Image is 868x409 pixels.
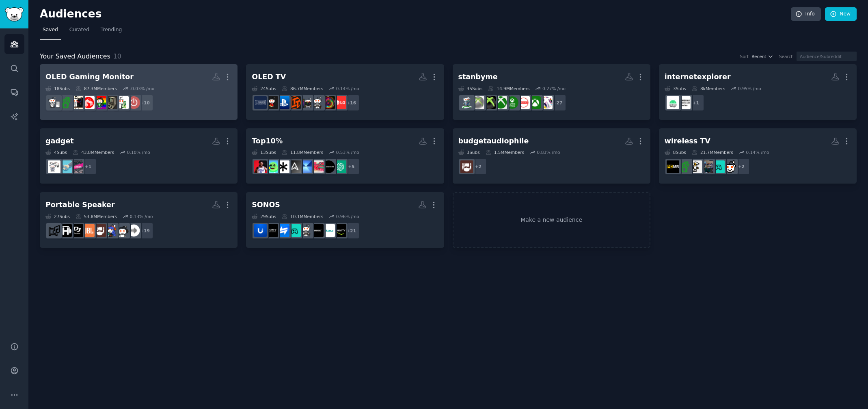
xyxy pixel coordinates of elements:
img: snowpeak [277,160,289,173]
div: 24 Sub s [252,86,276,91]
div: 87.3M Members [76,86,117,91]
a: wireless TV8Subs21.7MMembers0.14% /mo+2gamecollectinggamingsetupsgameroomspcsetupbattlestationspc... [659,128,857,184]
img: LinusTechTips [288,96,301,109]
div: + 1 [80,158,97,175]
img: gamecollecting [723,160,736,173]
div: budgetaudiophile [458,136,529,146]
img: pcsetup [689,160,702,173]
img: buildapcmonitors [105,96,117,109]
span: Your Saved Audiences [40,52,110,62]
img: GummySearch logo [5,7,24,22]
div: gadget [45,136,74,146]
img: JBL [82,224,95,237]
div: 21.7M Members [692,149,733,155]
div: 0.13 % /mo [130,214,153,219]
img: hardware [116,96,129,109]
div: 3 Sub s [458,149,480,155]
div: 53.8M Members [76,214,117,219]
img: GalaxyA50 [678,96,691,109]
img: ChatGPT [334,160,346,173]
img: technology [59,160,72,173]
img: ultrawidemasterrace [254,96,267,109]
div: 11.8M Members [282,149,323,155]
img: techsupport [311,96,324,109]
div: 13 Sub s [252,149,276,155]
div: + 10 [136,94,153,111]
a: Info [791,7,821,21]
div: 0.53 % /mo [336,149,359,155]
img: Ubiquiti [254,224,267,237]
img: xbox [483,96,496,109]
div: Portable Speaker [45,200,115,210]
img: hardwareswap [277,224,289,237]
div: internetexplorer [665,72,731,82]
img: NBALive_Mobile [254,160,267,173]
div: Sort [740,54,749,59]
div: + 5 [343,158,360,175]
img: headphones [116,224,129,237]
div: 0.10 % /mo [127,149,150,155]
img: battlestations [678,160,691,173]
div: 0.96 % /mo [336,214,359,219]
img: XboxSupport [460,96,473,109]
div: + 2 [470,158,487,175]
img: hiphopheads [59,224,72,237]
img: ShieldAndroidTV [334,224,346,237]
span: Curated [69,26,89,34]
a: OLED TV24Subs86.7MMembers0.14% /mo+16LG_UserHubDamnthatsinterestingtechsupportpcgamingLinusTechTi... [246,64,444,120]
a: budgetaudiophile3Subs1.5MMembers0.83% /mo+2hometheater [453,128,650,184]
div: 8k Members [692,86,725,91]
div: stanbyme [458,72,498,82]
img: desksetup [82,96,95,109]
div: + 21 [343,222,360,239]
div: Search [779,54,794,59]
img: gadgets [48,160,60,173]
img: AVexchange [48,224,60,237]
img: XboxSeriesS [540,96,553,109]
img: androiddesign [667,96,679,109]
div: 35 Sub s [458,86,483,91]
div: + 2 [733,158,750,175]
a: Trending [98,24,125,40]
img: StanbyME [322,160,335,173]
a: New [825,7,857,21]
span: 10 [113,52,121,60]
div: SONOS [252,200,280,210]
div: 43.8M Members [73,149,114,155]
img: pcgaming [300,96,312,109]
div: 8 Sub s [665,149,686,155]
a: Make a new audience [453,192,650,248]
a: Top10%13Subs11.8MMembers0.53% /mo+5ChatGPTStanbyMETheFramesamsungASUSsnowpeakhobbygamedevNBALive_... [246,128,444,184]
span: Saved [43,26,58,34]
img: samsung [300,160,312,173]
div: 3 Sub s [665,86,686,91]
a: Curated [67,24,92,40]
span: Trending [101,26,122,34]
img: techsupport [300,224,312,237]
h2: Audiences [40,8,791,21]
img: battlestations [59,96,72,109]
img: Damnthatsinteresting [322,96,335,109]
a: SONOS29Subs10.1MMembers0.96% /mo+21ShieldAndroidTVHisensebosetechsupportOLED_Gaminghardwareswapbr... [246,192,444,248]
div: -0.03 % /mo [130,86,154,91]
button: Recent [751,54,773,59]
img: hometheater [93,224,106,237]
img: pcmasterrace [667,160,679,173]
div: Top10% [252,136,283,146]
a: Portable Speaker27Subs53.8MMembers0.13% /mo+19audioheadphonesHeadphoneAdvicehometheaterJBLPioneer... [40,192,238,248]
div: OLED Gaming Monitor [45,72,134,82]
img: Costco [266,96,278,109]
a: Saved [40,24,61,40]
div: + 16 [343,94,360,111]
img: PcBuild [71,96,83,109]
div: 0.14 % /mo [746,149,769,155]
div: 14.9M Members [488,86,529,91]
img: TheFrame [311,160,324,173]
div: 0.27 % /mo [542,86,566,91]
img: Hisense [322,224,335,237]
div: wireless TV [665,136,710,146]
img: buildapc [48,96,60,109]
a: OLED Gaming Monitor18Subs87.3MMembers-0.03% /mo+10buildapcsaleshardwarebuildapcmonitorsgamingdesk... [40,64,238,120]
div: 29 Sub s [252,214,276,219]
img: hobbygamedev [266,160,278,173]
